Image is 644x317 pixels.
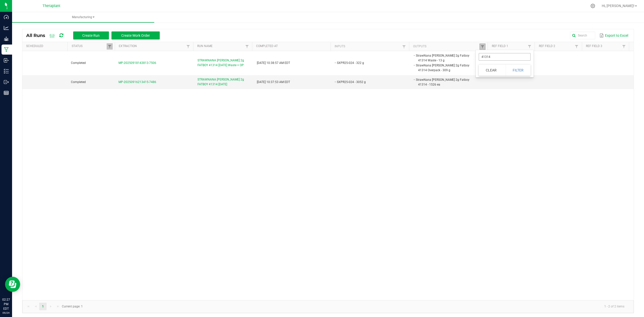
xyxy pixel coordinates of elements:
[4,80,9,85] inline-svg: Outbound
[4,15,9,20] inline-svg: Dashboard
[71,61,86,65] span: Completed
[86,302,628,311] kendo-pager-info: 1 - 2 of 2 items
[82,33,100,37] span: Create Run
[479,44,486,50] a: Filter
[574,43,580,50] a: Filter
[4,58,9,63] inline-svg: Inbound
[197,44,244,48] a: Run NameSortable
[4,90,9,95] inline-svg: Reports
[401,44,407,50] a: Filter
[586,44,621,48] a: Ref Field 3Sortable
[598,31,629,40] button: Export to Excel
[197,58,251,68] span: STRAWNANA [PERSON_NAME] 2g FATBOY 41314 [DATE] Waste + OP
[71,80,86,84] span: Completed
[244,43,250,50] a: Filter
[107,43,113,50] a: Filter
[2,311,10,315] p: 09/24
[492,44,527,48] a: Ref Field 1Sortable
[409,42,488,51] th: Outputs
[5,277,20,292] iframe: Resource center
[26,31,164,40] div: All Runs
[4,47,9,52] inline-svg: Manufacturing
[602,4,634,8] span: Hi, [PERSON_NAME]!
[257,61,290,65] span: [DATE] 10:38:57 AM EDT
[4,36,9,41] inline-svg: Grow
[39,303,47,310] a: Page 1
[539,44,574,48] a: Ref Field 2Sortable
[256,44,329,48] a: Completed AtSortable
[118,61,156,65] span: MP-20250918143813-7506
[185,43,191,50] a: Filter
[336,60,400,65] li: SXPR25-024 - 322 g
[4,25,9,30] inline-svg: Analytics
[506,65,531,76] button: Filter
[43,4,60,8] span: Theraplant
[118,80,156,84] span: MP-20250916213415-7486
[197,77,251,87] span: STRAWNANA [PERSON_NAME] 2g FATBOY 41314 [DATE]
[570,32,595,39] input: Search
[590,4,596,8] div: Manage settings
[72,44,107,48] a: StatusSortable
[331,42,409,51] th: Inputs
[73,31,109,39] button: Create Run
[22,300,634,313] kendo-pager: Current page: 1
[415,53,479,63] li: StrawNana [PERSON_NAME] 2g Fatboy 41314 Waste - 13 g
[257,80,290,84] span: [DATE] 10:37:53 AM EDT
[111,31,160,39] button: Create Work Order
[415,77,479,87] li: StrawNana [PERSON_NAME] 2g Fatboy 41314 - 1526 ea
[4,69,9,74] inline-svg: Inventory
[621,43,627,50] a: Filter
[12,15,154,19] span: Manufacturing
[527,43,533,50] a: Filter
[479,65,504,76] button: Clear
[12,12,154,23] a: Manufacturing
[336,80,400,85] li: SXPR25-024 - 3052 g
[119,44,185,48] a: ExtractionSortable
[415,63,479,73] li: StrawNana [PERSON_NAME] 2g Fatboy 41314 Overpack - 309 g
[26,44,66,48] a: ScheduledSortable
[121,33,150,37] span: Create Work Order
[2,297,10,311] p: 02:27 PM EDT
